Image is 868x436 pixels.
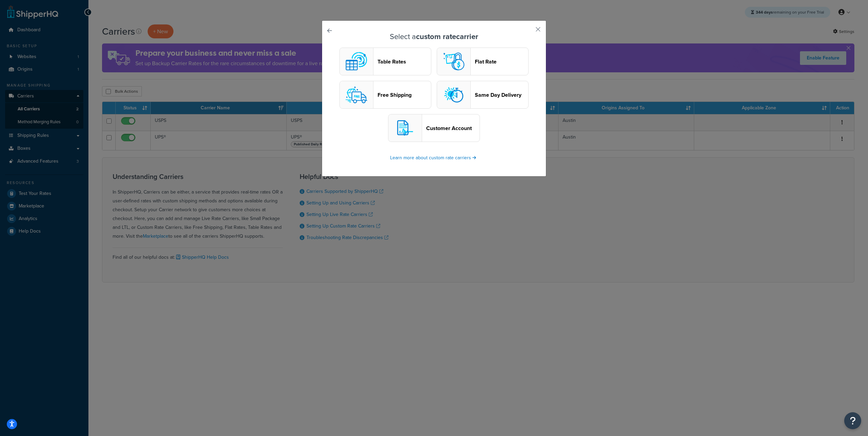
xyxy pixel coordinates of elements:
img: custom logo [343,48,370,75]
button: custom logoTable Rates [339,48,431,75]
button: free logoFree Shipping [339,81,431,109]
header: Free Shipping [378,92,431,98]
img: free logo [343,81,370,108]
button: sameday logoSame Day Delivery [437,81,529,109]
a: Learn more about custom rate carriers [390,154,478,161]
header: Table Rates [378,58,431,65]
img: sameday logo [440,81,467,108]
button: flat logoFlat Rate [437,48,529,75]
img: flat logo [440,48,467,75]
h3: Select a [339,33,529,41]
button: customerAccount logoCustomer Account [388,114,480,142]
strong: custom rate carrier [416,31,478,42]
header: Customer Account [426,125,480,131]
header: Same Day Delivery [475,92,528,98]
button: Open Resource Center [844,412,861,429]
img: customerAccount logo [391,114,419,142]
header: Flat Rate [475,58,528,65]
